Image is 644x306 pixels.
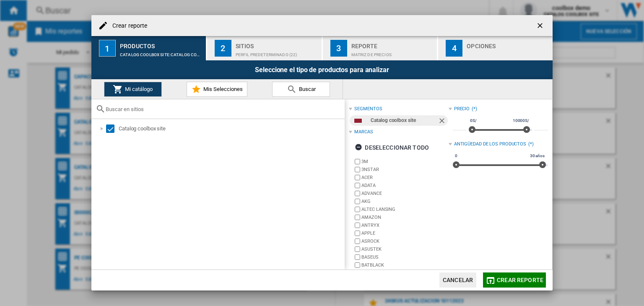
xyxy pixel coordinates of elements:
[91,36,207,60] button: 1 Productos CATALOG COOLBOX SITE:Catalog coolbox site
[438,117,448,127] ng-md-icon: Quitar
[361,206,448,213] label: ALTEC LANSING
[355,246,360,252] input: brand.name
[361,158,448,165] label: 3M
[355,159,360,164] input: brand.name
[354,129,373,135] div: Marcas
[361,214,448,220] label: AMAZON
[323,36,438,60] button: 3 Reporte Matriz de precios
[446,40,462,57] div: 4
[361,174,448,181] label: ACER
[371,115,437,126] div: Catalog coolbox site
[120,48,203,57] div: CATALOG COOLBOX SITE:Catalog coolbox site
[108,22,147,30] h4: Crear reporte
[483,272,546,288] button: Crear reporte
[536,21,546,31] ng-md-icon: getI18NText('BUTTONS.CLOSE_DIALOG')
[272,82,330,97] button: Buscar
[355,254,360,260] input: brand.name
[352,140,431,155] button: Deseleccionar todo
[438,36,553,60] button: 4 Opciones
[512,117,530,124] span: 10000S/
[355,231,360,236] input: brand.name
[361,246,448,252] label: ASUSTEK
[201,86,243,92] span: Mis Selecciones
[454,141,526,148] div: Antigüedad de los productos
[439,272,476,288] button: Cancelar
[361,166,448,173] label: 3NSTAR
[99,40,116,57] div: 1
[330,40,347,57] div: 3
[497,277,543,283] span: Crear reporte
[106,124,119,133] md-checkbox: Select
[469,117,478,124] span: 0S/
[532,17,549,34] button: getI18NText('BUTTONS.CLOSE_DIALOG')
[361,182,448,189] label: ADATA
[236,39,318,48] div: Sitios
[361,254,448,260] label: BASEUS
[106,106,340,112] input: Buscar en sitios
[351,48,434,57] div: Matriz de precios
[361,262,448,268] label: BATBLACK
[236,48,318,57] div: Perfil predeterminado (22)
[355,175,360,180] input: brand.name
[361,222,448,228] label: ANTRYX
[104,82,162,97] button: Mi catálogo
[215,40,231,57] div: 2
[454,106,470,112] div: Precio
[123,86,153,92] span: Mi catálogo
[207,36,322,60] button: 2 Sitios Perfil predeterminado (22)
[120,39,203,48] div: Productos
[355,207,360,212] input: brand.name
[187,82,247,97] button: Mis Selecciones
[91,60,553,79] div: Seleccione el tipo de productos para analizar
[355,239,360,244] input: brand.name
[355,167,360,172] input: brand.name
[355,223,360,228] input: brand.name
[361,190,448,197] label: ADVANCE
[355,183,360,188] input: brand.name
[454,153,459,159] span: 0
[355,199,360,204] input: brand.name
[361,198,448,205] label: AKG
[361,238,448,244] label: ASROCK
[355,262,360,268] input: brand.name
[354,106,382,112] div: segmentos
[355,140,429,155] div: Deseleccionar todo
[355,191,360,196] input: brand.name
[361,230,448,236] label: APPLE
[355,215,360,220] input: brand.name
[529,153,546,159] span: 30 años
[119,124,343,133] div: Catalog coolbox site
[297,86,316,92] span: Buscar
[467,39,549,48] div: Opciones
[351,39,434,48] div: Reporte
